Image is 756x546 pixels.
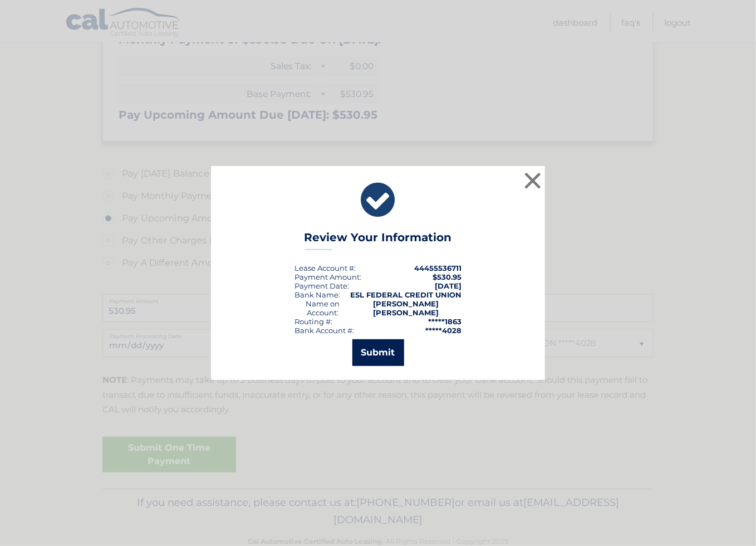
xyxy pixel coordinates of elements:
[522,169,544,192] button: ×
[435,281,462,290] span: [DATE]
[352,339,404,366] button: Submit
[305,231,452,250] h3: Review Your Information
[294,281,347,290] span: Payment Date
[373,299,439,317] strong: [PERSON_NAME] [PERSON_NAME]
[294,299,351,317] div: Name on Account:
[433,272,462,281] span: $530.95
[294,317,332,326] div: Routing #:
[294,290,340,299] div: Bank Name:
[294,281,349,290] div: :
[294,272,361,281] div: Payment Amount:
[294,326,354,335] div: Bank Account #:
[414,264,462,272] strong: 44455536711
[350,290,462,299] strong: ESL FEDERAL CREDIT UNION
[294,264,356,272] div: Lease Account #:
